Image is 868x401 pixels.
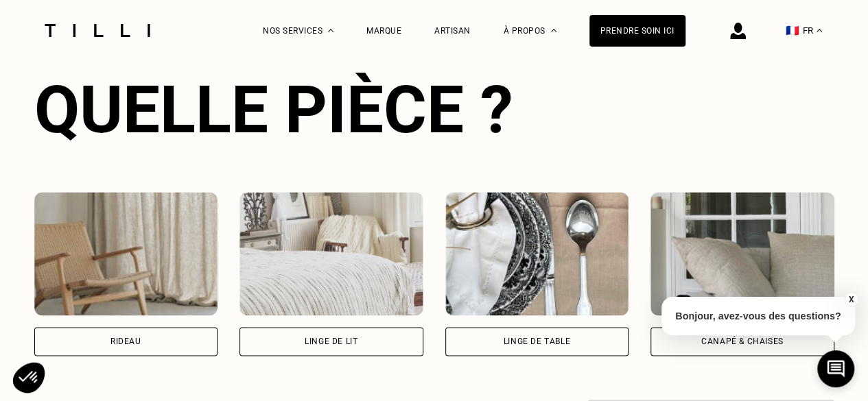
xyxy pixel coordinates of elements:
a: Marque [366,26,401,36]
img: menu déroulant [817,29,822,32]
p: Bonjour, avez-vous des questions? [661,297,855,335]
div: Quelle pièce ? [34,71,834,148]
img: icône connexion [730,23,746,39]
button: X [844,292,858,307]
img: Menu déroulant à propos [551,29,556,32]
img: Tilli retouche votre Linge de lit [239,192,423,315]
img: Tilli retouche votre Rideau [34,192,218,315]
div: Linge de lit [305,337,357,345]
div: Linge de table [504,337,570,345]
span: 🇫🇷 [786,24,799,37]
img: Tilli retouche votre Linge de table [445,192,629,315]
div: Rideau [110,337,141,345]
a: Artisan [434,26,471,36]
img: Logo du service de couturière Tilli [40,24,155,37]
img: Tilli retouche votre Canapé & chaises [650,192,834,315]
img: Menu déroulant [328,29,333,32]
a: Prendre soin ici [589,15,685,47]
